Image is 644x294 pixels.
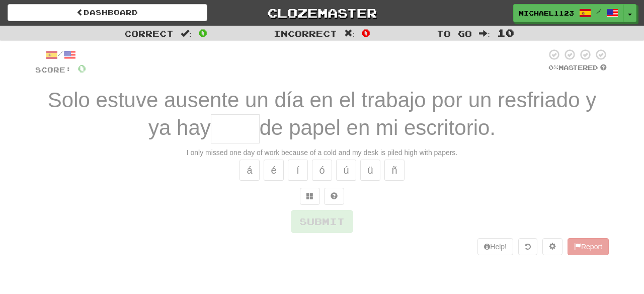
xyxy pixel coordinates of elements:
button: ú [336,160,356,181]
span: 0 % [548,63,558,71]
span: / [596,8,601,15]
span: : [479,29,490,38]
button: ü [360,160,380,181]
div: / [35,48,86,61]
span: Score: [35,65,71,74]
span: Correct [124,28,174,38]
a: Clozemaster [222,4,422,22]
button: á [239,160,260,181]
button: ñ [384,160,405,181]
button: Submit [291,210,353,233]
button: Report [568,238,609,255]
button: Help! [477,238,513,255]
span: 0 [77,62,86,75]
button: Single letter hint - you only get 1 per sentence and score half the points! alt+h [324,188,344,205]
button: í [288,160,308,181]
a: Dashboard [8,4,207,21]
span: 0 [199,27,207,39]
button: Round history (alt+y) [518,238,537,255]
button: Switch sentence to multiple choice alt+p [300,188,320,205]
span: To go [437,28,472,38]
span: michael1123 [519,9,574,18]
span: 0 [362,27,370,39]
span: : [344,29,355,38]
div: Mastered [546,63,609,72]
span: 10 [497,27,514,39]
span: Solo estuve ausente un día en el trabajo por un resfriado y ya hay [48,88,596,139]
button: ó [312,160,332,181]
a: michael1123 / [513,4,624,22]
button: é [264,160,284,181]
span: Incorrect [274,28,337,38]
div: I only missed one day of work because of a cold and my desk is piled high with papers. [35,148,609,158]
span: de papel en mi escritorio. [260,116,496,139]
span: : [181,29,192,38]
